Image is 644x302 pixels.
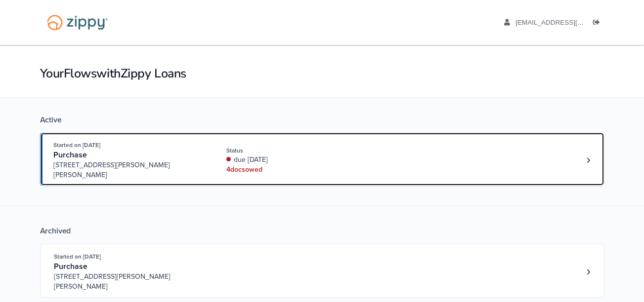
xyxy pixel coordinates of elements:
span: Started on [DATE] [53,142,100,149]
img: Logo [41,10,114,35]
a: Loan number 3844698 [581,264,596,279]
span: andcook84@outlook.com [515,19,629,26]
div: due [DATE] [226,155,358,165]
span: [STREET_ADDRESS][PERSON_NAME][PERSON_NAME] [54,272,205,292]
span: Purchase [53,150,87,160]
span: Started on [DATE] [54,253,101,260]
span: [STREET_ADDRESS][PERSON_NAME][PERSON_NAME] [53,160,204,180]
div: 4 doc s owed [226,165,358,175]
a: Loan number 4201219 [581,153,596,168]
a: edit profile [504,19,629,29]
a: Open loan 3844698 [40,244,604,298]
h1: Your Flows with Zippy Loans [40,65,604,82]
a: Open loan 4201219 [40,132,604,186]
div: Status [226,146,358,155]
div: Active [40,115,604,125]
a: Log out [593,19,604,29]
span: Purchase [54,262,87,271]
div: Archived [40,226,604,236]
